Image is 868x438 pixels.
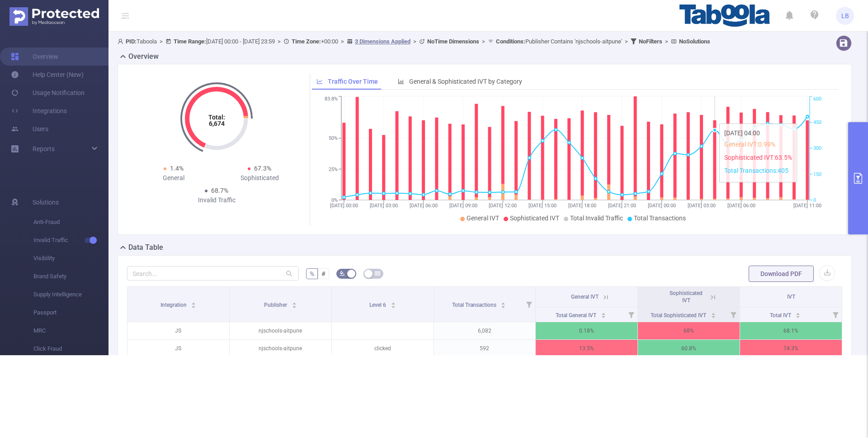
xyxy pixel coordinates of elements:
i: icon: caret-up [796,311,801,314]
input: Search... [127,266,299,281]
span: > [275,38,283,45]
div: General [131,173,217,183]
tspan: 25% [329,167,338,172]
div: Sort [191,301,196,306]
i: icon: caret-up [391,301,396,304]
span: > [338,38,347,45]
span: > [157,38,165,45]
tspan: 50% [329,136,338,142]
span: Taboola [DATE] 00:00 - [DATE] 23:59 +00:00 [118,38,710,45]
span: Sophisticated IVT [510,214,559,222]
tspan: [DATE] 09:00 [449,203,477,209]
span: Publisher [264,302,288,308]
span: # [321,270,325,277]
a: Reports [33,140,55,158]
p: 74.3% [740,340,842,357]
u: 3 Dimensions Applied [355,38,410,45]
tspan: 600 [813,96,821,102]
span: Publisher Contains 'njschools-aitpune' [496,38,622,45]
i: icon: line-chart [316,78,323,85]
tspan: [DATE] 18:00 [568,203,596,209]
span: > [662,38,671,45]
div: Sort [795,311,801,317]
p: njschools-aitpune [230,340,331,357]
tspan: [DATE] 00:00 [330,203,358,209]
span: Reports [33,145,55,152]
span: 68.7% [211,187,228,194]
span: 1.4% [170,165,184,172]
p: clicked [332,340,434,357]
span: General IVT [467,214,499,222]
span: % [310,270,314,277]
i: icon: bg-colors [340,271,345,276]
i: Filter menu [829,307,842,322]
span: Supply Intelligence [33,286,108,304]
i: icon: caret-down [601,314,606,317]
div: Sort [601,311,606,317]
i: icon: bar-chart [398,78,404,85]
b: No Filters [639,38,662,45]
div: Sort [292,301,297,306]
i: Filter menu [523,287,535,322]
a: Users [11,120,48,138]
b: PID: [126,38,137,45]
i: Filter menu [727,307,740,322]
span: > [410,38,419,45]
a: Integrations [11,102,67,120]
tspan: [DATE] 03:00 [369,203,397,209]
span: MRC [33,322,108,340]
span: General IVT [571,294,599,300]
p: 13.5% [536,340,637,357]
tspan: 83.8% [325,96,338,102]
p: 592 [434,340,536,357]
span: Solutions [33,193,59,211]
b: Conditions : [496,38,525,45]
i: icon: caret-down [391,305,396,307]
span: Passport [33,304,108,322]
span: Total Transactions [634,214,686,222]
div: Sort [500,301,506,306]
div: Invalid Traffic [174,195,259,205]
i: Filter menu [625,307,637,322]
tspan: [DATE] 15:00 [528,203,557,209]
button: Download PDF [749,266,814,282]
tspan: 450 [813,119,821,125]
a: Overview [11,48,58,66]
span: Integration [160,302,188,308]
i: icon: caret-down [292,305,297,307]
span: 67.3% [254,165,271,172]
tspan: [DATE] 06:00 [409,203,437,209]
tspan: [DATE] 03:00 [687,203,715,209]
tspan: [DATE] 12:00 [489,203,517,209]
p: 0.18% [536,322,637,339]
b: Time Range: [174,38,206,45]
b: No Solutions [679,38,710,45]
i: icon: table [375,271,380,276]
tspan: 6,674 [209,120,225,127]
p: 68% [638,322,740,339]
span: Sophisticated IVT [670,290,703,304]
tspan: 300 [813,146,821,152]
div: Sophisticated [217,173,302,183]
i: icon: caret-up [191,301,196,304]
i: icon: caret-down [711,314,716,317]
span: Traffic Over Time [328,78,378,85]
tspan: Total: [208,114,225,121]
p: 6,082 [434,322,536,339]
b: No Time Dimensions [427,38,479,45]
i: icon: caret-down [501,305,506,307]
span: Total Invalid Traffic [570,214,623,222]
p: 60.8% [638,340,740,357]
a: Help Center (New) [11,66,84,84]
span: Total Transactions [452,302,498,308]
i: icon: caret-down [191,305,196,307]
span: LB [841,7,849,25]
span: Total General IVT [556,312,598,319]
p: JS [127,340,229,357]
span: Anti-Fraud [33,213,108,231]
span: IVT [787,294,795,300]
span: Brand Safety [33,267,108,286]
p: JS [127,322,229,339]
p: 68.1% [740,322,842,339]
i: icon: caret-up [292,301,297,304]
